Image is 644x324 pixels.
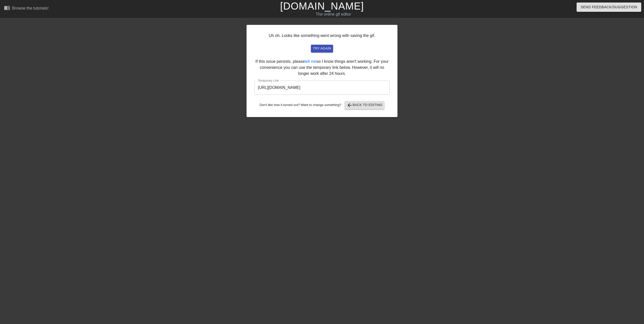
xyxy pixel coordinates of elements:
div: Browse the tutorials! [12,6,49,10]
div: Uh oh. Looks like something went wrong with saving the gif. If this issue persists, please so I k... [247,25,397,117]
button: Send Feedback/Suggestion [577,3,641,12]
button: try again [311,45,333,52]
a: Browse the tutorials! [4,5,49,13]
span: Send Feedback/Suggestion [581,4,637,10]
span: menu_book [4,5,10,11]
span: try again [313,46,331,51]
a: [DOMAIN_NAME] [280,1,364,12]
div: Don't like how it turned out? Want to change something? [254,101,390,109]
a: tell me [305,59,316,64]
button: Back to Editing [345,101,385,109]
span: Back to Editing [347,102,383,108]
div: The online gif editor [217,11,450,17]
input: bare [254,81,390,95]
span: arrow_back [347,102,353,108]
